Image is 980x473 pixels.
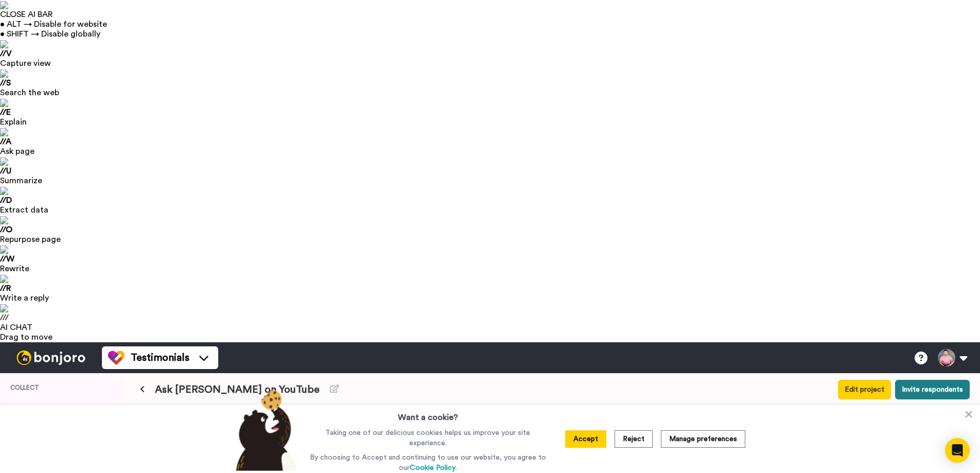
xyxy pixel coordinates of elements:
img: bear-with-cookie.png [226,389,303,471]
div: Open Intercom Messenger [945,438,970,463]
button: Edit project [838,380,891,399]
p: Taking one of our delicious cookies helps us improve your site experience. [307,428,549,448]
img: tm-color.svg [108,349,125,366]
button: Manage preferences [661,430,745,448]
a: Cookie Policy [410,464,456,471]
button: Reject [615,430,653,448]
h3: Want a cookie? [398,405,458,424]
button: Invite respondents [895,380,970,399]
img: bj-logo-header-white.svg [12,351,90,365]
button: Accept [565,430,606,448]
p: By choosing to Accept and continuing to use our website, you agree to our . [307,452,549,473]
span: Ask [PERSON_NAME] on YouTube [155,382,320,397]
span: Testimonials [131,351,189,365]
